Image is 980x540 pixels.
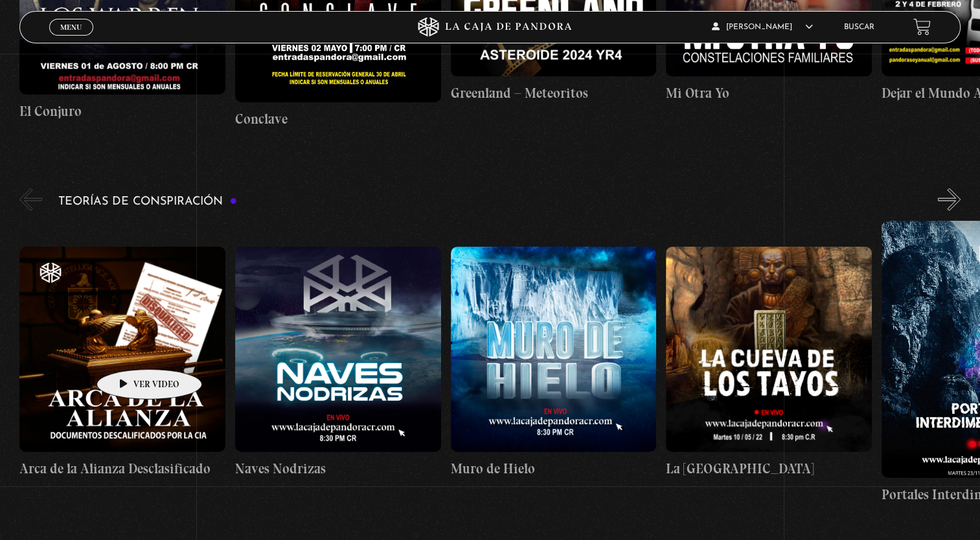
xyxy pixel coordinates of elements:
[235,221,441,505] a: Naves Nodrizas
[666,83,872,104] h4: Mi Otra Yo
[666,221,872,505] a: La [GEOGRAPHIC_DATA]
[666,458,872,479] h4: La [GEOGRAPHIC_DATA]
[19,188,42,211] button: Previous
[58,196,237,208] h3: Teorías de Conspiración
[451,458,657,479] h4: Muro de Hielo
[19,221,225,505] a: Arca de la Alianza Desclasificado
[451,221,657,505] a: Muro de Hielo
[60,23,82,31] span: Menu
[913,18,931,36] a: View your shopping cart
[19,458,225,479] h4: Arca de la Alianza Desclasificado
[235,458,441,479] h4: Naves Nodrizas
[938,188,961,211] button: Next
[19,101,225,122] h4: El Conjuro
[712,23,813,31] span: [PERSON_NAME]
[451,83,657,104] h4: Greenland – Meteoritos
[56,34,86,43] span: Cerrar
[844,23,874,31] a: Buscar
[235,109,441,129] h4: Conclave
